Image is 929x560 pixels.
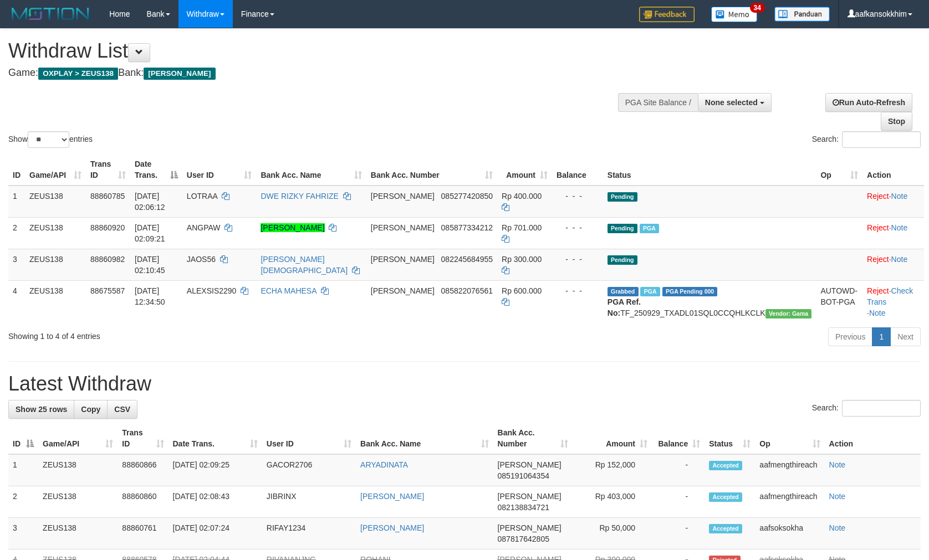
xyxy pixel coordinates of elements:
b: PGA Ref. No: [608,297,641,317]
th: Bank Acc. Name: activate to sort column ascending [356,423,493,454]
td: - [652,454,705,486]
td: · [862,186,924,218]
th: Bank Acc. Number: activate to sort column ascending [493,423,573,454]
span: ANGPAW [187,223,221,232]
a: Show 25 rows [8,400,74,419]
th: Balance [552,154,603,186]
span: Accepted [709,461,742,470]
span: ALEXSIS2290 [187,286,237,295]
span: [DATE] 02:10:45 [135,255,165,275]
span: 88860785 [90,192,125,201]
span: [PERSON_NAME] [371,255,435,264]
span: 88675587 [90,286,125,295]
span: LOTRAA [187,192,217,201]
a: Note [869,309,886,317]
input: Search: [842,400,921,417]
select: Showentries [28,131,69,148]
span: Rp 600.000 [502,286,542,295]
label: Show entries [8,131,93,148]
td: ZEUS138 [25,217,86,249]
span: Rp 300.000 [502,255,542,264]
td: 2 [8,486,38,518]
span: Marked by aafkaynarin [640,224,659,233]
td: 88860860 [118,486,168,518]
a: Note [829,492,846,501]
th: User ID: activate to sort column ascending [262,423,356,454]
td: RIFAY1234 [262,518,356,549]
td: Rp 403,000 [573,486,652,518]
div: Showing 1 to 4 of 4 entries [8,326,379,342]
td: [DATE] 02:07:24 [169,518,262,549]
span: [PERSON_NAME] [371,286,435,295]
span: Rp 701.000 [502,223,542,232]
button: None selected [698,93,772,112]
td: aafmengthireach [755,454,824,486]
div: - - - [557,285,599,296]
a: 1 [872,327,891,346]
span: Copy 082138834721 to clipboard [498,503,549,512]
td: 88860866 [118,454,168,486]
td: · [862,217,924,249]
span: Copy 085877334212 to clipboard [441,223,493,232]
td: 3 [8,518,38,549]
a: Run Auto-Refresh [825,93,912,112]
td: AUTOWD-BOT-PGA [816,280,862,323]
a: [PERSON_NAME] [360,523,424,532]
th: User ID: activate to sort column ascending [182,154,257,186]
span: [PERSON_NAME] [371,223,435,232]
td: 1 [8,454,38,486]
span: Copy 085277420850 to clipboard [441,192,493,201]
td: aafsoksokha [755,518,824,549]
th: Op: activate to sort column ascending [816,154,862,186]
img: Button%20Memo.svg [711,7,758,22]
span: Copy 087817642805 to clipboard [498,535,549,543]
div: - - - [557,254,599,265]
th: ID: activate to sort column descending [8,423,38,454]
a: DWE RIZKY FAHRIZE [261,192,339,201]
td: Rp 50,000 [573,518,652,549]
img: Feedback.jpg [639,7,695,22]
span: Pending [608,192,637,202]
a: CSV [107,400,137,419]
td: · · [862,280,924,323]
span: None selected [705,98,758,107]
td: GACOR2706 [262,454,356,486]
a: Copy [74,400,108,419]
span: Vendor URL: https://trx31.1velocity.biz [765,309,812,318]
td: ZEUS138 [25,280,86,323]
td: 2 [8,217,25,249]
span: Pending [608,255,637,265]
span: PGA Pending [662,287,718,296]
th: Bank Acc. Name: activate to sort column ascending [256,154,366,186]
th: Amount: activate to sort column ascending [573,423,652,454]
img: panduan.png [774,7,830,22]
span: [PERSON_NAME] [498,492,562,501]
th: Status [603,154,816,186]
span: OXPLAY > ZEUS138 [38,68,118,80]
a: [PERSON_NAME] [360,492,424,501]
span: Rp 400.000 [502,192,542,201]
th: Balance: activate to sort column ascending [652,423,705,454]
div: - - - [557,191,599,202]
td: Rp 152,000 [573,454,652,486]
label: Search: [812,131,921,148]
td: - [652,486,705,518]
a: ARYADINATA [360,460,408,469]
span: Copy 085822076561 to clipboard [441,286,493,295]
div: - - - [557,222,599,233]
a: ECHA MAHESA [261,286,316,295]
td: ZEUS138 [38,454,118,486]
td: · [862,249,924,280]
div: PGA Site Balance / [618,93,698,112]
th: ID [8,154,25,186]
th: Op: activate to sort column ascending [755,423,824,454]
span: Marked by aafpengsreynich [640,287,660,296]
td: - [652,518,705,549]
span: Accepted [709,492,742,502]
h1: Withdraw List [8,40,608,62]
span: CSV [114,405,130,414]
a: Reject [867,286,889,295]
td: 88860761 [118,518,168,549]
span: Accepted [709,524,742,533]
span: 34 [750,3,765,13]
